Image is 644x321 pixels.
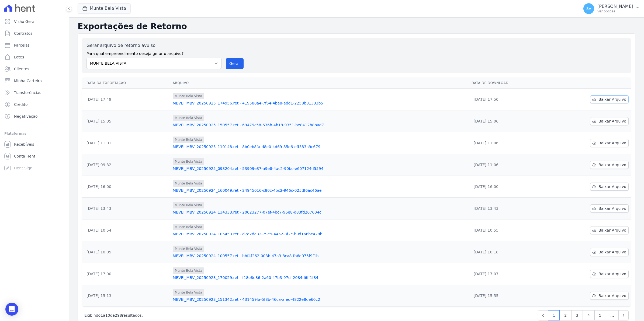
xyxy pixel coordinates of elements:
[590,161,629,169] a: Baixar Arquivo
[590,204,629,212] a: Baixar Arquivo
[590,95,629,103] a: Baixar Arquivo
[173,210,467,215] a: MBVEI_MBV_20250924_134333.ret - 20023277-07ef-4bc7-95e8-d83fd267604c
[579,1,644,16] button: SV [PERSON_NAME] Ver opções
[82,263,171,285] td: [DATE] 17:00
[82,219,171,241] td: [DATE] 10:54
[598,249,626,255] span: Baixar Arquivo
[86,42,221,49] label: Gerar arquivo de retorno avulso
[598,97,626,102] span: Baixar Arquivo
[82,89,171,110] td: [DATE] 17:49
[82,176,171,198] td: [DATE] 16:00
[173,231,467,237] a: MBVEI_MBV_20250924_105453.ret - d7d2da32-79e9-44a2-8f2c-b9d1a6bc428b
[2,151,67,162] a: Conta Hent
[469,132,549,154] td: [DATE] 11:06
[469,219,549,241] td: [DATE] 10:55
[82,78,171,89] th: Data da Exportação
[597,9,633,13] p: Ver opções
[598,162,626,168] span: Baixar Arquivo
[469,241,549,263] td: [DATE] 10:18
[105,313,110,317] span: 10
[590,292,629,300] a: Baixar Arquivo
[82,285,171,307] td: [DATE] 15:13
[82,132,171,154] td: [DATE] 11:01
[82,110,171,132] td: [DATE] 15:05
[14,19,36,24] span: Visão Geral
[5,303,18,316] div: Open Intercom Messenger
[469,78,549,89] th: Data de Download
[173,188,467,193] a: MBVEI_MBV_20250924_160049.ret - 24945016-c80c-4bc2-946c-025df6ac46ae
[590,226,629,234] a: Baixar Arquivo
[115,313,122,317] span: 298
[173,144,467,149] a: MBVEI_MBV_20250925_110148.ret - 8b0eb8fa-d8e0-4d69-85e6-eff383a9c679
[171,78,469,89] th: Arquivo
[583,310,594,320] a: 4
[14,78,42,83] span: Minha Carteira
[2,28,67,39] a: Contratos
[173,246,204,252] span: Munte Bela Vista
[590,270,629,278] a: Baixar Arquivo
[86,49,221,57] label: Para qual empreendimento deseja gerar o arquivo?
[598,184,626,189] span: Baixar Arquivo
[14,43,30,48] span: Parcelas
[469,285,549,307] td: [DATE] 15:55
[618,310,629,320] a: Next
[173,122,467,128] a: MBVEI_MBV_20250925_150557.ret - 69479c58-636b-4b18-9351-be8412b8bad7
[469,198,549,219] td: [DATE] 13:43
[173,224,204,230] span: Munte Bela Vista
[82,198,171,219] td: [DATE] 13:43
[598,293,626,298] span: Baixar Arquivo
[560,310,571,320] a: 2
[598,140,626,146] span: Baixar Arquivo
[586,7,591,11] span: SV
[598,118,626,124] span: Baixar Arquivo
[598,206,626,211] span: Baixar Arquivo
[594,310,606,320] a: 5
[14,66,29,72] span: Clientes
[14,90,41,95] span: Transferências
[2,75,67,86] a: Minha Carteira
[14,102,28,107] span: Crédito
[84,313,143,318] p: Exibindo a de resultados.
[173,100,467,106] a: MBVEI_MBV_20250925_174956.ret - 419580a4-7f54-4ba8-add1-2258b81333b5
[606,310,619,320] span: …
[469,89,549,110] td: [DATE] 17:50
[598,228,626,233] span: Baixar Arquivo
[78,3,131,13] button: Munte Bela Vista
[173,93,204,99] span: Munte Bela Vista
[598,271,626,277] span: Baixar Arquivo
[173,166,467,171] a: MBVEI_MBV_20250925_093204.ret - 53909e37-a9e8-4ac2-90bc-e607124d5594
[82,241,171,263] td: [DATE] 10:05
[14,142,34,147] span: Recebíveis
[2,111,67,122] a: Negativação
[2,64,67,74] a: Clientes
[173,158,204,165] span: Munte Bela Vista
[590,183,629,191] a: Baixar Arquivo
[173,115,204,121] span: Munte Bela Vista
[173,253,467,259] a: MBVEI_MBV_20250924_100557.ret - bbf4f262-003b-47a3-8ca8-fb6d075f9f1b
[173,275,467,280] a: MBVEI_MBV_20250923_170029.ret - f18e8e86-2a60-47b3-97cf-2084d6ff1f84
[226,58,244,69] button: Gerar
[2,16,67,27] a: Visão Geral
[2,139,67,150] a: Recebíveis
[82,154,171,176] td: [DATE] 09:32
[538,310,548,320] a: Previous
[597,4,633,9] p: [PERSON_NAME]
[590,139,629,147] a: Baixar Arquivo
[173,202,204,208] span: Munte Bela Vista
[469,263,549,285] td: [DATE] 17:07
[173,297,467,302] a: MBVEI_MBV_20250923_151342.ret - 431459fa-5f8b-46ca-afed-4822e8de60c2
[78,22,635,31] h2: Exportações de Retorno
[173,267,204,274] span: Munte Bela Vista
[14,31,32,36] span: Contratos
[469,110,549,132] td: [DATE] 15:06
[14,114,38,119] span: Negativação
[173,180,204,187] span: Munte Bela Vista
[173,289,204,296] span: Munte Bela Vista
[14,153,35,159] span: Conta Hent
[590,248,629,256] a: Baixar Arquivo
[2,99,67,110] a: Crédito
[590,117,629,125] a: Baixar Arquivo
[469,176,549,198] td: [DATE] 16:00
[571,310,583,320] a: 3
[548,310,560,320] a: 1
